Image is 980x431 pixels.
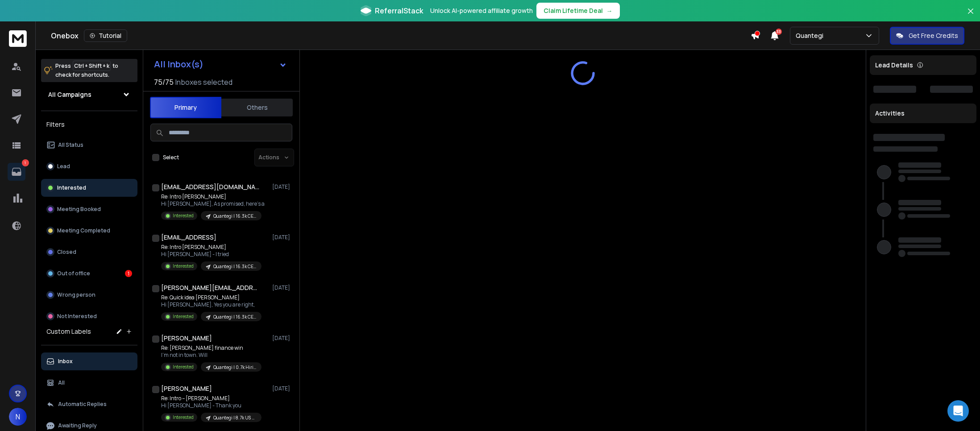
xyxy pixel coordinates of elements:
h1: [EMAIL_ADDRESS][DOMAIN_NAME] [161,182,259,191]
p: Quantegi | 16.3k CEOs-Founders General [213,314,256,320]
button: Close banner [965,5,976,27]
p: Meeting Booked [57,206,101,213]
button: N [9,408,27,426]
button: All [41,374,137,392]
span: → [606,6,613,15]
p: Quantegi [796,31,827,40]
p: Unlock AI-powered affiliate growth [430,6,533,15]
div: Onebox [51,29,751,42]
button: Claim Lifetime Deal→ [536,3,620,19]
h3: Inboxes selected [175,77,233,87]
button: All Campaigns [41,86,137,104]
button: Interested [41,179,137,197]
label: Select [163,154,179,161]
h1: [PERSON_NAME] [161,334,212,343]
p: Lead Details [875,61,913,70]
button: Not Interested [41,307,137,325]
p: All [58,379,65,386]
p: Re: Quick idea [PERSON_NAME] [161,294,262,301]
p: Hi [PERSON_NAME], Yes you are right, [161,301,262,308]
p: Hi [PERSON_NAME] - I tried [161,251,262,258]
p: All Status [58,141,83,149]
p: Quantegi | 16.3k CEOs-Founders General [213,263,256,270]
p: I'm not in town. Will [161,352,262,359]
span: ReferralStack [375,5,423,16]
button: Automatic Replies [41,395,137,413]
p: Meeting Completed [57,227,110,234]
p: Interested [57,184,86,191]
p: Interested [173,313,194,320]
p: [DATE] [272,234,292,241]
p: Not Interested [57,313,97,320]
p: Press to check for shortcuts. [55,62,118,79]
p: Interested [173,364,194,370]
div: Activities [870,104,976,123]
a: 1 [8,163,25,181]
span: Ctrl + Shift + k [73,61,111,71]
button: Closed [41,243,137,261]
p: Out of office [57,270,90,277]
p: Quantegi | 8.7k US Venture Capital [213,414,256,421]
p: Interested [173,263,194,269]
h3: Filters [41,118,137,131]
button: Inbox [41,352,137,370]
p: Wrong person [57,291,96,298]
button: Meeting Booked [41,200,137,218]
p: Hi [PERSON_NAME], As promised, here’s a [161,200,265,207]
p: Closed [57,249,76,256]
p: Re: [PERSON_NAME] finance win [161,344,262,352]
p: Re: Intro [PERSON_NAME] [161,244,262,251]
p: [DATE] [272,284,292,291]
div: Open Intercom Messenger [947,400,969,422]
p: Get Free Credits [909,31,958,40]
h1: [PERSON_NAME][EMAIL_ADDRESS][DOMAIN_NAME] [161,283,259,292]
h3: Custom Labels [46,327,91,336]
button: All Inbox(s) [147,55,294,73]
h1: [PERSON_NAME] [161,384,212,393]
p: Quantegi | 16.3k CEOs-Founders General [213,213,256,220]
button: Wrong person [41,286,137,304]
p: [DATE] [272,335,292,342]
div: 1 [125,270,132,277]
p: Lead [57,163,70,170]
p: Quantegi | 0.7k Hiring in finance - CEO CFO [213,364,256,371]
h1: [EMAIL_ADDRESS] [161,233,216,242]
p: [DATE] [272,183,292,191]
p: Interested [173,414,194,421]
p: [DATE] [272,385,292,392]
p: Interested [173,212,194,219]
button: Out of office1 [41,265,137,282]
p: Inbox [58,358,73,365]
button: Get Free Credits [890,27,964,45]
button: Others [221,98,293,117]
h1: All Inbox(s) [154,60,203,69]
p: Hi [PERSON_NAME] - Thank you [161,402,262,409]
h1: All Campaigns [48,90,91,99]
button: Primary [150,97,221,118]
p: Re: Intro [PERSON_NAME] [161,193,265,200]
p: 1 [22,159,29,166]
button: Lead [41,157,137,175]
span: 33 [776,29,782,35]
p: Re: Intro – [PERSON_NAME] [161,395,262,402]
button: All Status [41,136,137,154]
button: Tutorial [84,29,127,42]
span: 75 / 75 [154,77,174,87]
button: Meeting Completed [41,222,137,240]
p: Awaiting Reply [58,422,97,429]
p: Automatic Replies [58,401,107,408]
